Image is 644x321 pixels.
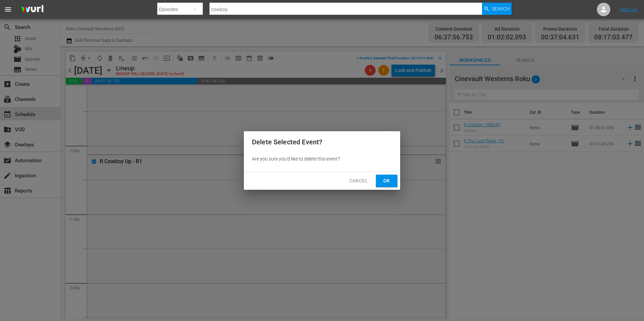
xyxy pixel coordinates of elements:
button: Ok [376,175,397,187]
button: Cancel [344,175,373,187]
span: Ok [381,177,392,185]
span: Cancel [349,177,368,185]
a: Sign Out [620,7,638,12]
span: Search [492,3,510,15]
div: Are you sure you'd like to delete this event? [244,153,400,165]
span: menu [4,5,12,13]
h2: Delete Selected Event? [252,137,392,147]
img: ans4CAIJ8jUAAAAAAAAAAAAAAAAAAAAAAAAgQb4GAAAAAAAAAAAAAAAAAAAAAAAAJMjXAAAAAAAAAAAAAAAAAAAAAAAAgAT5G... [16,2,49,17]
